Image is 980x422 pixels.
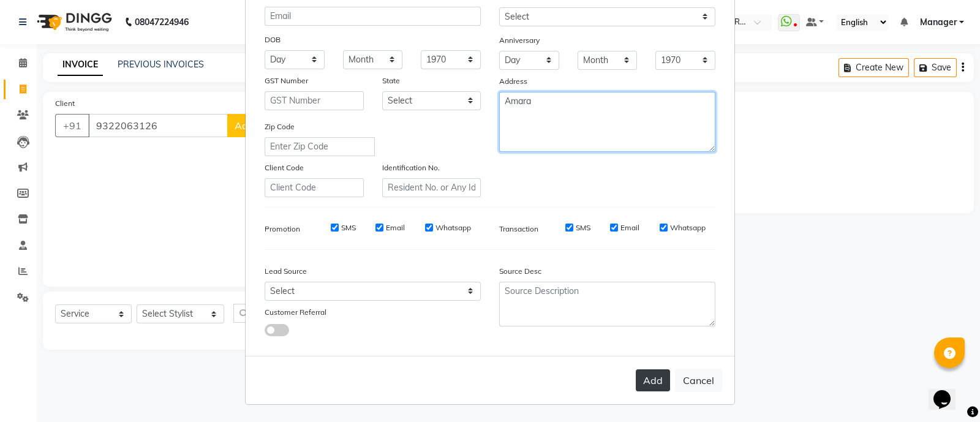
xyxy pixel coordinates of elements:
[435,222,471,233] label: Whatsapp
[265,266,307,277] label: Lead Source
[499,35,540,46] label: Anniversary
[265,162,304,173] label: Client Code
[382,75,400,86] label: State
[265,34,281,45] label: DOB
[265,307,326,318] label: Customer Referral
[265,7,481,26] input: Email
[929,373,968,410] iframe: chat widget
[265,91,364,110] input: GST Number
[341,222,356,233] label: SMS
[499,266,541,277] label: Source Desc
[265,178,364,197] input: Client Code
[265,137,375,156] input: Enter Zip Code
[576,222,590,233] label: SMS
[620,222,639,233] label: Email
[382,178,481,197] input: Resident No. or Any Id
[265,224,300,235] label: Promotion
[499,76,527,87] label: Address
[386,222,405,233] label: Email
[636,369,670,391] button: Add
[382,162,440,173] label: Identification No.
[499,224,538,235] label: Transaction
[675,369,722,392] button: Cancel
[265,75,308,86] label: GST Number
[265,121,295,132] label: Zip Code
[670,222,706,233] label: Whatsapp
